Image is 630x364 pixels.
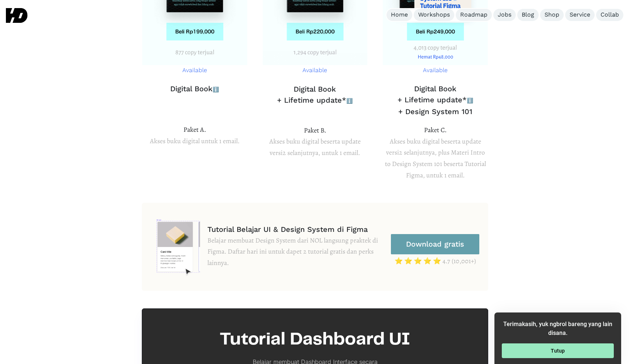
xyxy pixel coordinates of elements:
h3: Digital Book + Lifetime update* [262,84,368,106]
p: Akses buku digital untuk 1 email. [142,124,248,146]
span: ℹ️ [213,86,219,92]
div: Belajar membuat Design System dari NOL langsung praktek di Figma. Daftar hari ini untuk dapet 2 t... [207,235,386,269]
div: Home [391,11,408,19]
div: Collab [601,11,619,19]
a: Workshops [414,9,454,21]
span: Paket A. [183,125,206,134]
p: Available [263,65,368,76]
p: Available [142,65,247,76]
a: Download gratis [391,234,479,254]
div: Service [570,11,590,19]
a: Roadmap [456,9,492,21]
div: Workshops [418,11,450,19]
span: Paket C. [424,126,447,134]
span: Paket B. [304,126,326,135]
p: Akses buku digital beserta update versi2 selanjutnya, untuk 1 email. [262,125,368,159]
h1: Tutorial Dashboard UI [220,326,410,353]
a: Home [386,9,412,21]
a: Service [565,9,595,21]
div: Jobs [498,11,511,19]
h2: Terimakasih, yuk ngbrol bareng yang lain disana. [502,318,614,338]
a: Collab [596,9,623,21]
div: Tutorial Belajar UI & Design System di Figma [207,224,386,235]
div: Roadmap [460,11,487,19]
h3: Digital Book + Lifetime update* + Design System 101 [382,83,488,117]
p: Akses buku digital beserta update versi2 selanjutnya, plus Materi Intro to Design System 101 bese... [382,124,488,181]
span: ℹ️ [346,98,353,104]
a: Jobs [493,9,516,21]
h3: Digital Book [142,83,248,95]
div: Shop [545,11,559,19]
button: Tutup [502,343,614,358]
div: ⭐ ⭐ ⭐ ⭐ ⭐ 4.7 (10,001+) [391,257,479,265]
a: Shop [540,9,564,21]
a: Blog [517,9,539,21]
span: ℹ️ [467,98,473,103]
div: Blog [522,11,534,19]
p: Available [383,65,488,76]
